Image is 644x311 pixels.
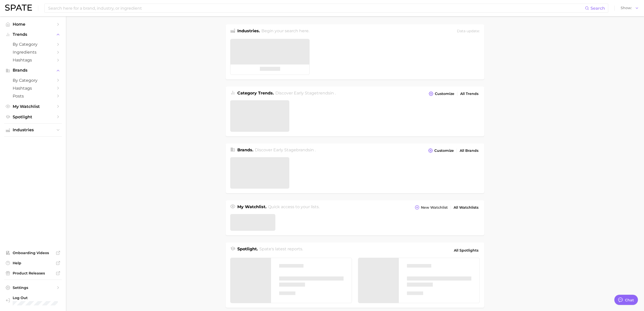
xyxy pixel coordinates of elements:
a: Help [4,259,62,267]
span: Product Releases [13,271,53,275]
h2: Begin your search here. [261,28,309,35]
a: All Trends [459,90,480,97]
span: All Brands [460,149,478,153]
span: Search [591,6,605,11]
button: Show [619,5,640,11]
a: Hashtags [4,84,62,92]
h1: Industries. [237,28,260,35]
span: by Category [13,42,53,47]
button: New Watchlist [414,204,449,211]
span: New Watchlist [421,205,448,210]
span: Category Trends . [237,91,274,95]
h2: Spate's latest reports. [259,246,303,255]
span: Ingredients [13,50,53,55]
span: Onboarding Videos [13,251,53,255]
span: Posts [13,94,53,99]
span: Show [621,7,632,9]
span: Customize [434,149,454,153]
a: My Watchlist [4,103,62,110]
span: Brands . [237,148,253,152]
a: Settings [4,284,62,291]
a: All Brands [458,147,480,154]
a: Product Releases [4,269,62,277]
h2: Quick access to your lists. [268,204,319,211]
a: Hashtags [4,56,62,64]
span: Brands [13,68,53,73]
a: Log out. Currently logged in with e-mail sramana_sharma@cotyinc.com. [4,294,62,307]
span: All Watchlists [454,205,478,210]
span: Customize [435,92,454,96]
div: Data update: [457,28,480,35]
input: Search here for a brand, industry, or ingredient [48,4,585,12]
span: Industries [13,128,53,132]
span: Settings [13,285,53,290]
a: by Category [4,76,62,84]
h1: Spotlight. [237,246,258,255]
span: All Trends [460,92,478,96]
button: Customize [427,90,456,97]
span: Hashtags [13,58,53,62]
a: Home [4,20,62,28]
a: Spotlight [4,113,62,121]
span: Discover Early Stage trends in . [275,91,336,95]
img: SPATE [5,5,32,11]
span: Discover Early Stage brands in . [255,148,316,152]
span: Hashtags [13,86,53,91]
span: by Category [13,78,53,83]
a: Onboarding Videos [4,249,62,257]
span: My Watchlist [13,104,53,109]
button: Industries [4,126,62,134]
a: Ingredients [4,48,62,56]
a: Posts [4,92,62,100]
button: Trends [4,31,62,38]
span: All Spotlights [454,247,478,253]
button: Customize [427,147,455,154]
button: Brands [4,67,62,74]
span: Home [13,22,53,27]
a: All Watchlists [452,204,480,211]
span: Log Out [13,296,69,300]
a: by Category [4,40,62,48]
span: Spotlight [13,114,53,119]
span: Help [13,261,53,265]
a: All Spotlights [453,246,480,255]
span: Trends [13,32,53,37]
h1: My Watchlist. [237,204,266,211]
